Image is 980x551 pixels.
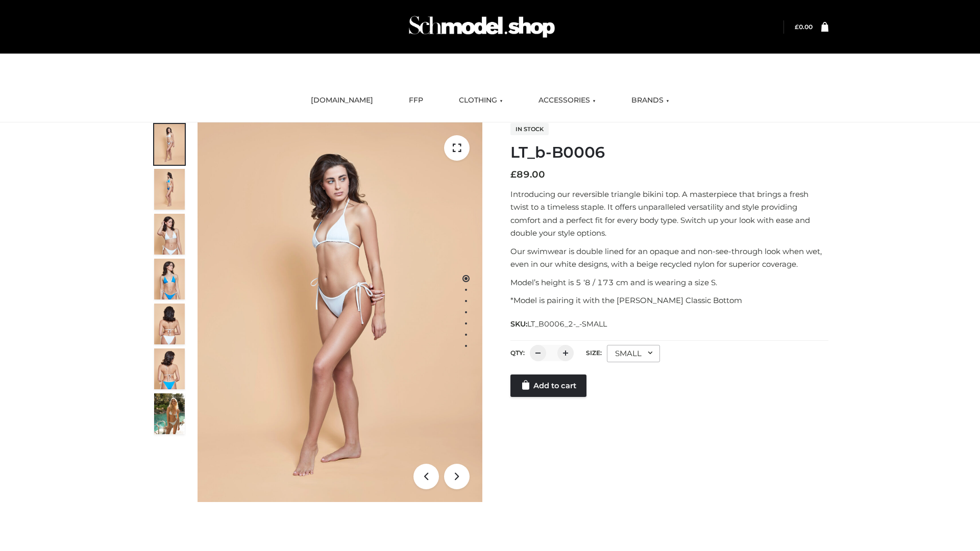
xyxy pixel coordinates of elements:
span: LT_B0006_2-_-SMALL [527,319,607,329]
span: £ [795,23,799,31]
bdi: 89.00 [510,169,545,180]
img: Schmodel Admin 964 [405,7,558,47]
span: £ [510,169,517,180]
a: BRANDS [624,89,677,112]
h1: LT_b-B0006 [510,143,828,162]
img: ArielClassicBikiniTop_CloudNine_AzureSky_OW114ECO_2-scaled.jpg [154,169,185,210]
img: ArielClassicBikiniTop_CloudNine_AzureSky_OW114ECO_1-scaled.jpg [154,124,185,165]
p: Model’s height is 5 ‘8 / 173 cm and is wearing a size S. [510,276,828,289]
span: In stock [510,123,549,135]
p: *Model is pairing it with the [PERSON_NAME] Classic Bottom [510,294,828,307]
a: FFP [401,89,431,112]
span: SKU: [510,318,608,330]
img: ArielClassicBikiniTop_CloudNine_AzureSky_OW114ECO_7-scaled.jpg [154,304,185,344]
p: Introducing our reversible triangle bikini top. A masterpiece that brings a fresh twist to a time... [510,188,828,240]
div: SMALL [607,345,660,362]
bdi: 0.00 [795,23,813,31]
a: £0.00 [795,23,813,31]
img: ArielClassicBikiniTop_CloudNine_AzureSky_OW114ECO_1 [198,122,482,502]
img: ArielClassicBikiniTop_CloudNine_AzureSky_OW114ECO_3-scaled.jpg [154,214,185,255]
a: Add to cart [510,374,586,397]
label: Size: [586,349,602,357]
img: ArielClassicBikiniTop_CloudNine_AzureSky_OW114ECO_8-scaled.jpg [154,348,185,389]
a: CLOTHING [451,89,510,112]
img: ArielClassicBikiniTop_CloudNine_AzureSky_OW114ECO_4-scaled.jpg [154,259,185,299]
a: [DOMAIN_NAME] [303,89,381,112]
img: Arieltop_CloudNine_AzureSky2.jpg [154,393,185,434]
p: Our swimwear is double lined for an opaque and non-see-through look when wet, even in our white d... [510,245,828,271]
label: QTY: [510,349,525,357]
a: ACCESSORIES [531,89,603,112]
